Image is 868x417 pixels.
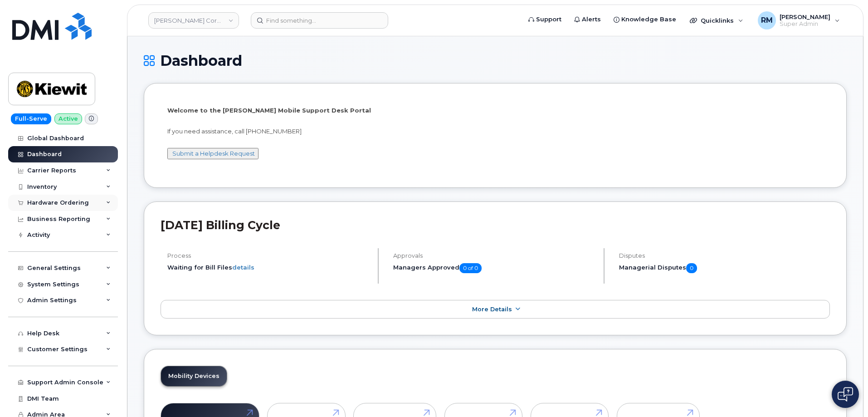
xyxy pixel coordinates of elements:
[167,148,258,159] button: Submit a Helpdesk Request
[167,252,370,259] h4: Process
[838,387,853,402] img: Open chat
[161,218,830,232] h2: [DATE] Billing Cycle
[144,53,847,69] h1: Dashboard
[393,263,596,273] h5: Managers Approved
[686,263,697,273] span: 0
[172,150,255,157] a: Submit a Helpdesk Request
[167,106,823,115] p: Welcome to the [PERSON_NAME] Mobile Support Desk Portal
[232,264,254,271] a: details
[619,252,830,259] h4: Disputes
[459,263,482,273] span: 0 of 0
[167,127,823,136] p: If you need assistance, call [PHONE_NUMBER]
[472,306,512,313] span: More Details
[393,252,596,259] h4: Approvals
[619,263,830,273] h5: Managerial Disputes
[167,263,370,272] li: Waiting for Bill Files
[161,366,227,386] a: Mobility Devices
